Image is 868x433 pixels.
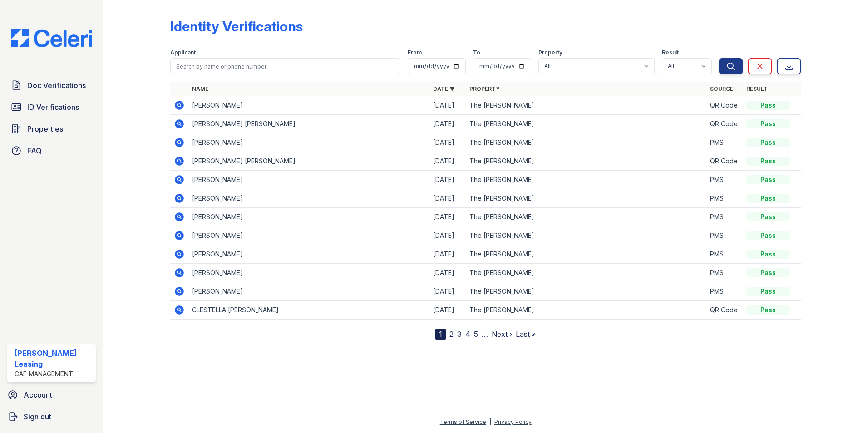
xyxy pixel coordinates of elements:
[7,98,96,116] a: ID Verifications
[746,101,790,110] div: Pass
[746,85,768,92] a: Result
[494,418,532,425] a: Privacy Policy
[538,49,562,56] label: Property
[408,49,422,56] label: From
[429,282,466,301] td: [DATE]
[473,49,480,56] label: To
[429,152,466,171] td: [DATE]
[482,329,488,340] span: …
[188,152,429,171] td: [PERSON_NAME] [PERSON_NAME]
[746,157,790,166] div: Pass
[746,119,790,128] div: Pass
[492,330,512,339] a: Next ›
[489,418,491,425] div: |
[746,305,790,315] div: Pass
[466,282,707,301] td: The [PERSON_NAME]
[706,96,743,115] td: QR Code
[440,418,486,425] a: Terms of Service
[429,245,466,264] td: [DATE]
[27,123,63,134] span: Properties
[429,208,466,226] td: [DATE]
[15,348,92,369] div: [PERSON_NAME] Leasing
[27,80,86,91] span: Doc Verifications
[746,287,790,296] div: Pass
[466,301,707,320] td: The [PERSON_NAME]
[170,58,400,74] input: Search by name or phone number
[433,85,455,92] a: Date ▼
[466,264,707,282] td: The [PERSON_NAME]
[466,189,707,208] td: The [PERSON_NAME]
[188,226,429,245] td: [PERSON_NAME]
[706,226,743,245] td: PMS
[429,301,466,320] td: [DATE]
[27,102,79,113] span: ID Verifications
[746,194,790,203] div: Pass
[188,301,429,320] td: CLESTELLA [PERSON_NAME]
[4,408,99,426] a: Sign out
[466,226,707,245] td: The [PERSON_NAME]
[465,330,470,339] a: 4
[706,301,743,320] td: QR Code
[170,18,303,34] div: Identity Verifications
[466,208,707,226] td: The [PERSON_NAME]
[429,189,466,208] td: [DATE]
[466,171,707,189] td: The [PERSON_NAME]
[429,133,466,152] td: [DATE]
[466,245,707,264] td: The [PERSON_NAME]
[746,175,790,184] div: Pass
[188,282,429,301] td: [PERSON_NAME]
[469,85,500,92] a: Property
[188,115,429,133] td: [PERSON_NAME] [PERSON_NAME]
[188,245,429,264] td: [PERSON_NAME]
[188,171,429,189] td: [PERSON_NAME]
[706,115,743,133] td: QR Code
[746,268,790,277] div: Pass
[24,411,51,422] span: Sign out
[746,212,790,221] div: Pass
[188,208,429,226] td: [PERSON_NAME]
[466,96,707,115] td: The [PERSON_NAME]
[706,189,743,208] td: PMS
[24,389,52,400] span: Account
[466,115,707,133] td: The [PERSON_NAME]
[706,171,743,189] td: PMS
[4,29,99,47] img: CE_Logo_Blue-a8612792a0a2168367f1c8372b55b34899dd931a85d93a1a3d3e32e68fde9ad4.png
[15,369,92,379] div: CAF Management
[746,250,790,259] div: Pass
[429,115,466,133] td: [DATE]
[710,85,733,92] a: Source
[188,264,429,282] td: [PERSON_NAME]
[192,85,208,92] a: Name
[706,133,743,152] td: PMS
[188,189,429,208] td: [PERSON_NAME]
[466,152,707,171] td: The [PERSON_NAME]
[474,330,478,339] a: 5
[170,49,196,56] label: Applicant
[449,330,454,339] a: 2
[429,171,466,189] td: [DATE]
[7,76,96,94] a: Doc Verifications
[706,245,743,264] td: PMS
[188,96,429,115] td: [PERSON_NAME]
[4,386,99,404] a: Account
[466,133,707,152] td: The [PERSON_NAME]
[188,133,429,152] td: [PERSON_NAME]
[706,264,743,282] td: PMS
[662,49,679,56] label: Result
[27,145,42,156] span: FAQ
[516,330,536,339] a: Last »
[457,330,462,339] a: 3
[746,138,790,147] div: Pass
[706,282,743,301] td: PMS
[429,264,466,282] td: [DATE]
[429,226,466,245] td: [DATE]
[706,208,743,226] td: PMS
[435,329,446,340] div: 1
[706,152,743,171] td: QR Code
[7,120,96,138] a: Properties
[429,96,466,115] td: [DATE]
[746,231,790,240] div: Pass
[7,142,96,160] a: FAQ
